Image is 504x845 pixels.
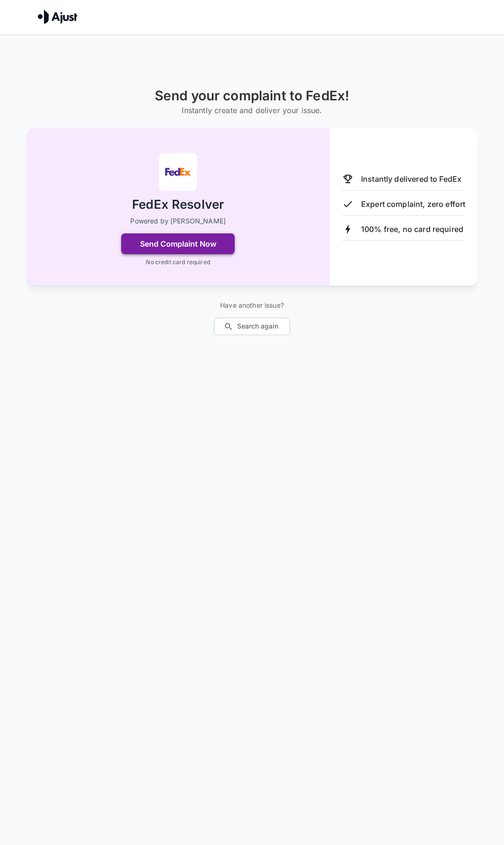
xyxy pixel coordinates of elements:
h6: Instantly create and deliver your issue. [155,104,349,117]
button: Search again [214,318,290,335]
p: No credit card required [146,258,210,267]
img: Ajust [38,9,78,24]
p: Expert complaint, zero effort [361,198,465,210]
p: Instantly delivered to FedEx [361,173,461,185]
p: 100% free, no card required [361,223,463,235]
p: Have another issue? [214,301,290,310]
h2: FedEx Resolver [132,196,224,213]
img: FedEx [159,153,197,191]
button: Send Complaint Now [121,233,235,254]
p: Powered by [PERSON_NAME] [130,216,226,226]
h1: Send your complaint to FedEx! [155,88,349,104]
